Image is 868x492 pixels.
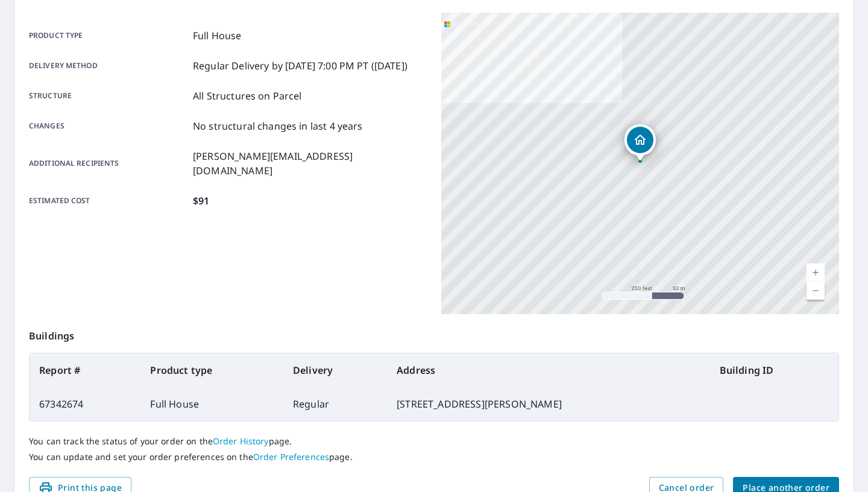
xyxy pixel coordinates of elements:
a: Current Level 17, Zoom Out [807,282,825,300]
p: Structure [29,89,188,103]
th: Address [387,353,710,387]
th: Building ID [710,353,838,387]
div: Dropped pin, building 1, Residential property, 415 Muirfield Dr Saint Charles, MO 63304 [624,124,656,162]
p: Regular Delivery by [DATE] 7:00 PM PT ([DATE]) [193,58,407,73]
p: You can track the status of your order on the page. [29,436,839,447]
a: Order History [213,435,269,447]
p: No structural changes in last 4 years [193,119,363,133]
p: [PERSON_NAME][EMAIL_ADDRESS][DOMAIN_NAME] [193,149,427,178]
p: Product type [29,28,188,43]
p: $91 [193,194,209,208]
p: Full House [193,28,242,43]
a: Order Preferences [253,451,329,462]
p: Buildings [29,314,839,353]
th: Product type [140,353,283,387]
a: Current Level 17, Zoom In [807,263,825,282]
p: Additional recipients [29,149,188,178]
td: Full House [140,387,283,421]
th: Delivery [283,353,387,387]
td: 67342674 [30,387,140,421]
p: All Structures on Parcel [193,89,302,103]
p: Changes [29,119,188,133]
p: Estimated cost [29,194,188,208]
td: [STREET_ADDRESS][PERSON_NAME] [387,387,710,421]
p: Delivery method [29,58,188,73]
th: Report # [30,353,140,387]
td: Regular [283,387,387,421]
p: You can update and set your order preferences on the page. [29,452,839,462]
